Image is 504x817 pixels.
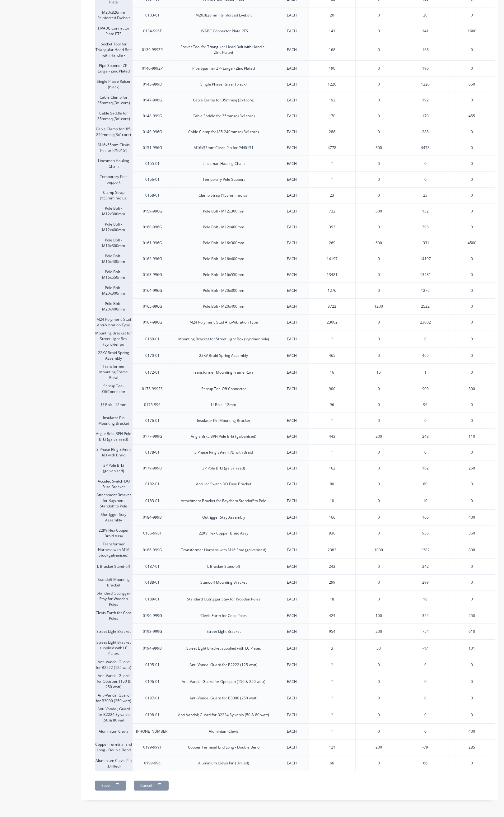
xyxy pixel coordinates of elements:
div: M24 Polymeric Stud Anti-Vibration Type [95,314,132,330]
div: 1220 [402,76,449,92]
span: 0 [378,564,380,569]
div: ? [309,172,355,187]
div: 393 [309,219,355,235]
div: 0178-01 [145,450,160,455]
span: 4500 [468,240,476,246]
div: 900 [402,381,449,397]
div: EACH [287,481,297,487]
div: 465 [402,348,449,363]
span: 0 [471,12,473,18]
span: 800 [469,547,475,553]
div: 0167-996G [143,320,162,325]
span: 0 [471,272,473,278]
span: 110 [469,434,475,439]
div: Standard Outrigger Stay for Wooden Poles [95,590,132,608]
span: 0 [471,177,473,182]
div: Transformer Mounting Frame Rural [95,363,132,381]
div: M20x826mm Reinforced Eyebolt [95,7,132,23]
div: 269 [309,235,355,251]
div: 4478 [402,140,449,156]
div: 3722 [309,299,355,314]
span: 0 [378,224,380,230]
span: 0 [378,450,380,455]
div: EACH [287,129,297,135]
div: EACH [287,113,297,119]
div: Cable Saddle for 35mmsq (3x1core) [193,113,255,119]
div: Cable Clamp for 35mmsq (3x1core) [193,97,254,103]
div: EACH [287,12,297,18]
div: 936 [309,525,355,541]
span: 300 [376,145,382,151]
div: 0162-996G [143,256,162,262]
span: 0 [378,193,380,198]
div: 168 [402,39,449,60]
div: 299 [309,575,355,590]
div: EACH [287,304,297,309]
div: Pole Bolt - M20x300mm [95,282,132,298]
div: 0147-996G [143,97,162,103]
div: 10 [309,493,355,509]
div: 0165-996G [143,304,162,309]
span: 600 [376,208,382,214]
div: Linesman Hauling Chain [203,161,245,166]
div: EACH [287,547,297,553]
div: 288 [402,124,449,140]
div: 0183-01 [145,498,160,504]
span: 0 [471,336,473,342]
span: 0 [471,47,473,53]
span: 0 [378,288,380,293]
div: 0176-01 [145,418,160,423]
div: 732 [309,203,355,219]
div: 0 [402,171,449,187]
div: 1276 [402,282,449,298]
div: 299 [402,574,449,590]
div: 0151-996G [143,145,162,151]
div: 0188-01 [145,580,160,585]
div: Pole Bolt - M16x550mm [203,272,244,278]
div: Pole Bolt - M16x400mm [95,251,132,267]
div: 243 [402,428,449,444]
div: Linesman Hauling Chain [95,156,132,171]
div: 190 [309,61,355,76]
div: 0 [402,156,449,171]
div: EACH [287,208,297,214]
div: 16 [309,365,355,380]
div: Angle Brkt, 3PH Pole Brkt (galvanised) [191,434,256,439]
div: Pipe Spanner ZP- Large - Zinc Plated [95,60,132,76]
div: M20x826mm Reinforced Eyebolt [195,12,252,18]
div: 0158-01 [145,193,160,198]
div: 0186-999G [143,547,162,553]
span: 0 [471,370,473,375]
div: Temporary Pole Support [203,177,245,182]
div: 0 [402,444,449,460]
div: 0159-996G [143,208,162,214]
div: Outrigger Stay Assembly [95,509,132,525]
div: EACH [287,465,297,471]
span: 600 [376,240,382,246]
div: U-Bolt - 12mm [95,397,132,413]
div: U-Bolt - 12mm [211,402,236,408]
div: 14197 [402,251,449,267]
div: Transformer Harness with M16 Stud (galvanised) [181,547,266,553]
div: 0173-999SS [142,386,163,392]
div: M16x55mm Clevis Pin for P/N0151 [95,140,132,156]
span: 0 [471,320,473,325]
span: 0 [378,66,380,71]
div: 1276 [309,283,355,298]
span: 15 [376,370,381,375]
div: EACH [287,97,297,103]
div: 14197 [309,251,355,267]
div: EACH [287,256,297,262]
div: 0133-01 [145,12,160,18]
div: 0184-999B [143,515,162,520]
div: 170 [309,108,355,124]
div: M16x55mm Clevis Pin for P/N0151 [194,145,254,151]
div: Clevis Earth for Conc Poles [95,608,132,623]
span: 0 [378,481,380,487]
div: EACH [287,272,297,278]
div: Cable Clamp for185-240mmsq (3x1core) [95,124,132,140]
div: Insulator Pin Mounting Bracket [197,418,250,423]
div: Acculec Switch DO Fuse Bracket [95,476,132,492]
div: EACH [287,564,297,569]
span: 0 [378,530,380,536]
